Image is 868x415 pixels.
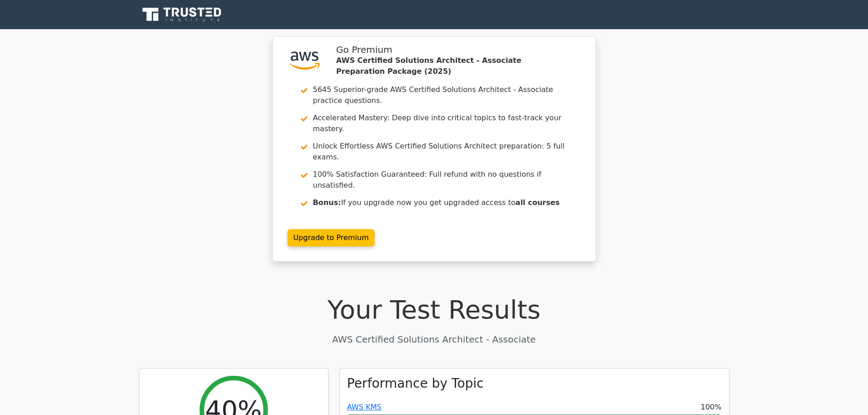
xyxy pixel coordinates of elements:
a: AWS KMS [347,403,382,411]
h1: Your Test Results [139,294,729,325]
h3: Performance by Topic [347,376,484,391]
p: AWS Certified Solutions Architect - Associate [139,333,729,346]
a: Upgrade to Premium [288,229,375,246]
span: 100% [701,402,722,413]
